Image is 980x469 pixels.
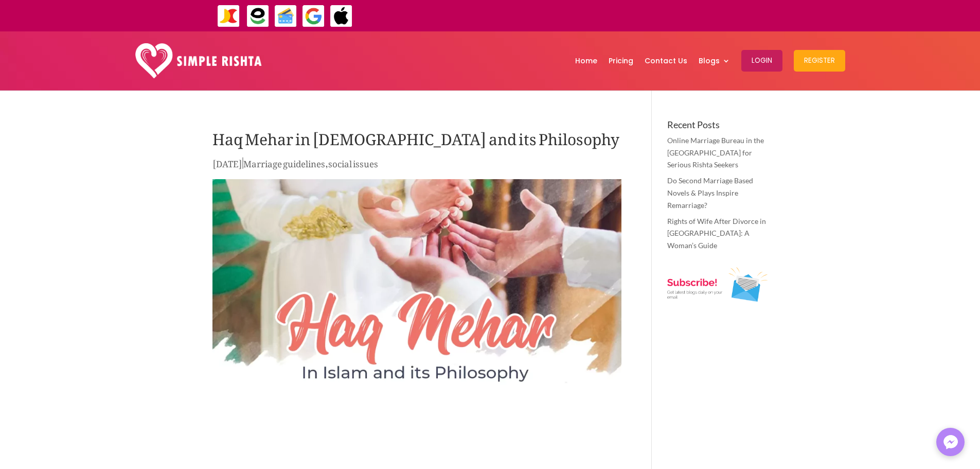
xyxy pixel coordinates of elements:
[794,50,845,72] button: Register
[212,151,242,172] span: [DATE]
[575,34,597,88] a: Home
[741,50,782,72] button: Login
[794,34,845,88] a: Register
[243,151,325,172] a: Marriage guidelines
[328,151,378,172] a: social issues
[212,120,621,156] h1: Haq Mehar in [DEMOGRAPHIC_DATA] and its Philosophy
[330,5,353,28] img: ApplePay-icon
[940,432,961,453] img: Messenger
[302,5,325,28] img: GooglePay-icon
[212,179,621,409] img: Haq Mehar in Islam
[212,156,621,176] p: | ,
[609,34,633,88] a: Pricing
[274,5,297,28] img: Credit Cards
[217,5,240,28] img: JazzCash-icon
[699,34,730,88] a: Blogs
[246,5,270,28] img: EasyPaisa-icon
[667,120,768,134] h4: Recent Posts
[667,136,764,169] a: Online Marriage Bureau in the [GEOGRAPHIC_DATA] for Serious Rishta Seekers
[667,176,753,210] a: Do Second Marriage Based Novels & Plays Inspire Remarriage?
[645,34,687,88] a: Contact Us
[667,217,766,250] a: Rights of Wife After Divorce in [GEOGRAPHIC_DATA]: A Woman’s Guide
[741,34,782,88] a: Login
